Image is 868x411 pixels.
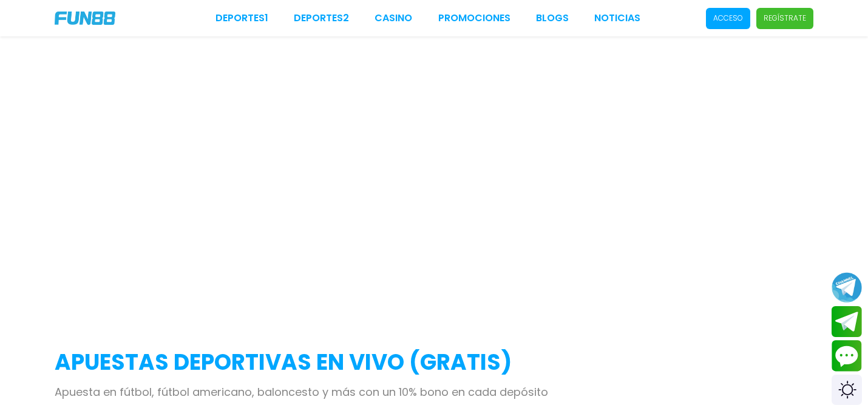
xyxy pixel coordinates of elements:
a: CASINO [375,11,412,25]
a: NOTICIAS [594,11,640,25]
p: Regístrate [764,13,806,24]
p: Acceso [713,13,743,24]
div: Switch theme [832,375,862,405]
button: Join telegram channel [832,272,862,303]
a: Deportes1 [215,11,268,25]
h2: APUESTAS DEPORTIVAS EN VIVO (gratis) [55,346,813,379]
p: Apuesta en fútbol, fútbol americano, baloncesto y más con un 10% bono en cada depósito [55,384,813,400]
a: BLOGS [536,11,569,25]
button: Join telegram [832,306,862,338]
a: Deportes2 [294,11,349,25]
a: Promociones [438,11,510,25]
img: Company Logo [55,12,115,25]
button: Contact customer service [832,340,862,372]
